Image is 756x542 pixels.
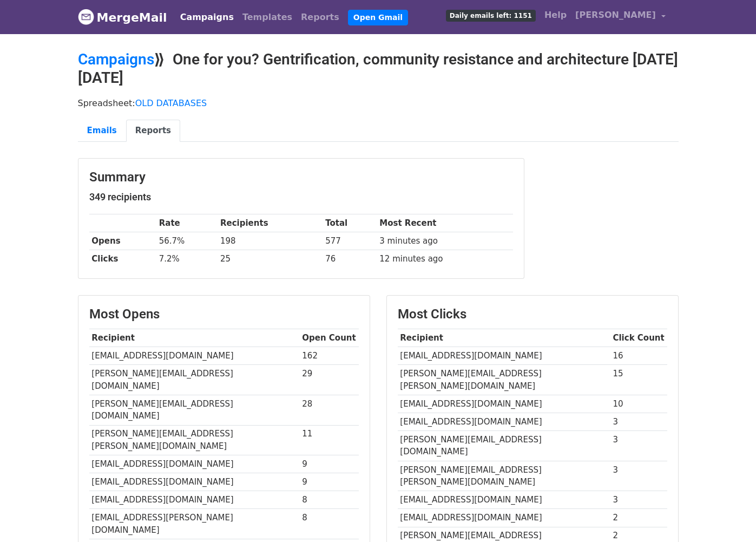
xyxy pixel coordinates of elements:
[540,4,571,26] a: Help
[398,491,610,509] td: [EMAIL_ADDRESS][DOMAIN_NAME]
[610,491,667,509] td: 3
[300,473,359,491] td: 9
[135,98,207,108] a: OLD DATABASES
[300,329,359,347] th: Open Count
[610,365,667,395] td: 15
[156,250,218,268] td: 7.2%
[442,4,540,26] a: Daily emails left: 1151
[300,395,359,425] td: 28
[398,365,610,395] td: [PERSON_NAME][EMAIL_ADDRESS][PERSON_NAME][DOMAIN_NAME]
[78,50,154,68] a: Campaigns
[300,509,359,539] td: 8
[575,9,656,22] span: [PERSON_NAME]
[89,250,156,268] th: Clicks
[89,191,513,203] h5: 349 recipients
[89,491,300,509] td: [EMAIL_ADDRESS][DOMAIN_NAME]
[156,232,218,250] td: 56.7%
[78,6,167,29] a: MergeMail
[323,214,377,232] th: Total
[610,431,667,461] td: 3
[398,347,610,365] td: [EMAIL_ADDRESS][DOMAIN_NAME]
[398,395,610,413] td: [EMAIL_ADDRESS][DOMAIN_NAME]
[610,509,667,527] td: 2
[89,365,300,395] td: [PERSON_NAME][EMAIL_ADDRESS][DOMAIN_NAME]
[78,50,679,87] h2: ⟫ One for you? Gentrification, community resistance and architecture [DATE][DATE]
[89,169,513,185] h3: Summary
[300,347,359,365] td: 162
[377,250,513,268] td: 12 minutes ago
[89,509,300,539] td: [EMAIL_ADDRESS][PERSON_NAME][DOMAIN_NAME]
[300,425,359,455] td: 11
[156,214,218,232] th: Rate
[377,214,513,232] th: Most Recent
[610,461,667,491] td: 3
[126,120,180,142] a: Reports
[398,329,610,347] th: Recipient
[300,455,359,473] td: 9
[238,6,297,28] a: Templates
[610,395,667,413] td: 10
[300,491,359,509] td: 8
[89,306,359,322] h3: Most Opens
[89,425,300,455] td: [PERSON_NAME][EMAIL_ADDRESS][PERSON_NAME][DOMAIN_NAME]
[78,120,126,142] a: Emails
[297,6,344,28] a: Reports
[89,395,300,425] td: [PERSON_NAME][EMAIL_ADDRESS][DOMAIN_NAME]
[89,329,300,347] th: Recipient
[323,232,377,250] td: 577
[377,232,513,250] td: 3 minutes ago
[610,347,667,365] td: 16
[398,431,610,461] td: [PERSON_NAME][EMAIL_ADDRESS][DOMAIN_NAME]
[398,461,610,491] td: [PERSON_NAME][EMAIL_ADDRESS][PERSON_NAME][DOMAIN_NAME]
[348,10,408,25] a: Open Gmail
[176,6,238,28] a: Campaigns
[89,473,300,491] td: [EMAIL_ADDRESS][DOMAIN_NAME]
[610,413,667,431] td: 3
[218,232,323,250] td: 198
[89,455,300,473] td: [EMAIL_ADDRESS][DOMAIN_NAME]
[89,347,300,365] td: [EMAIL_ADDRESS][DOMAIN_NAME]
[300,365,359,395] td: 29
[610,329,667,347] th: Click Count
[446,10,536,22] span: Daily emails left: 1151
[78,97,679,109] p: Spreadsheet:
[89,232,156,250] th: Opens
[78,9,94,25] img: MergeMail logo
[323,250,377,268] td: 76
[218,250,323,268] td: 25
[571,4,669,30] a: [PERSON_NAME]
[398,306,667,322] h3: Most Clicks
[218,214,323,232] th: Recipients
[398,509,610,527] td: [EMAIL_ADDRESS][DOMAIN_NAME]
[398,413,610,431] td: [EMAIL_ADDRESS][DOMAIN_NAME]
